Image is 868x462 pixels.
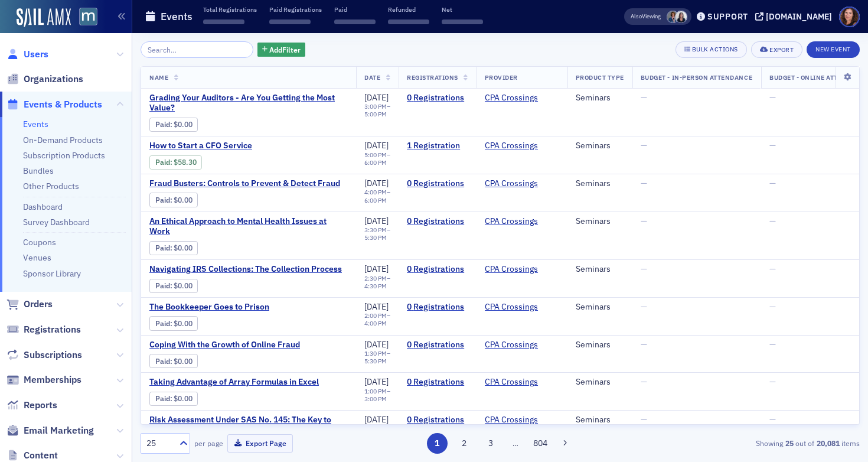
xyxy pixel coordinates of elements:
a: 0 Registrations [407,302,468,313]
button: Export Page [227,434,293,453]
a: Taking Advantage of Array Formulas in Excel [149,377,348,388]
button: AddFilter [257,43,306,57]
span: [DATE] [364,216,389,226]
div: Paid: 0 - $0 [149,241,198,255]
strong: 20,081 [814,438,841,448]
span: $58.30 [174,158,197,167]
a: Reports [6,399,57,412]
span: ‌ [442,19,483,24]
a: Paid [155,243,170,252]
span: $0.00 [174,196,192,204]
a: An Ethical Approach to Mental Health Issues at Work [149,216,348,237]
span: CPA Crossings [485,340,559,350]
span: CPA Crossings [485,93,559,103]
div: – [364,226,390,242]
a: Orders [6,298,53,311]
span: — [641,140,647,151]
a: CPA Crossings [485,264,538,275]
span: CPA Crossings [485,264,559,275]
input: Search… [141,41,253,58]
p: Paid [334,5,376,14]
time: 3:00 PM [364,102,387,110]
span: Memberships [24,373,81,386]
span: Grading Your Auditors - Are You Getting the Most Value? [149,93,348,113]
div: – [364,350,390,365]
a: Events & Products [6,98,102,111]
span: $0.00 [174,281,192,290]
time: 5:30 PM [364,233,387,242]
a: Paid [155,281,170,290]
span: Budget - In-Person Attendance [641,73,752,82]
div: Seminars [576,302,624,313]
div: Bulk Actions [692,46,738,53]
a: Paid [155,319,170,328]
a: Paid [155,120,170,129]
button: 3 [481,433,501,454]
a: Risk Assessment Under SAS No. 145: The Key to Audit Quality? [149,415,348,435]
p: Paid Registrations [269,5,322,14]
a: 0 Registrations [407,216,468,227]
span: [DATE] [364,376,389,387]
div: Paid: 0 - $0 [149,193,198,207]
div: Paid: 0 - $0 [149,279,198,293]
div: Export [769,47,794,53]
span: — [769,263,776,274]
a: CPA Crossings [485,93,538,103]
div: Seminars [576,141,624,151]
h1: Events [161,9,192,24]
a: Survey Dashboard [23,217,90,227]
span: : [155,243,174,252]
a: CPA Crossings [485,377,538,388]
div: – [364,103,390,118]
time: 2:00 PM [364,311,387,320]
span: CPA Crossings [485,377,559,388]
div: Seminars [576,93,624,103]
span: ‌ [334,19,376,24]
button: 2 [453,433,474,454]
span: Name [149,73,168,82]
span: Viewing [631,12,661,21]
a: How to Start a CFO Service [149,141,348,151]
a: Organizations [6,73,83,86]
span: — [641,301,647,312]
span: CPA Crossings [485,141,559,151]
div: Paid: 0 - $0 [149,354,198,368]
a: Dashboard [23,201,63,212]
span: — [641,376,647,387]
a: Events [23,119,48,129]
time: 3:00 PM [364,395,387,403]
span: — [641,92,647,103]
a: Email Marketing [6,424,94,437]
span: Fraud Busters: Controls to Prevent & Detect Fraud [149,178,348,189]
span: : [155,357,174,366]
a: Memberships [6,373,81,386]
span: [DATE] [364,301,389,312]
span: — [769,301,776,312]
a: CPA Crossings [485,415,538,425]
span: Kelly Brown [675,11,687,23]
a: SailAMX [17,8,71,27]
time: 3:30 PM [364,226,387,234]
a: CPA Crossings [485,178,538,189]
span: : [155,319,174,328]
time: 4:00 PM [364,188,387,196]
span: ‌ [388,19,429,24]
button: Export [751,41,802,58]
span: The Bookkeeper Goes to Prison [149,302,348,313]
a: Paid [155,394,170,403]
span: [DATE] [364,178,389,188]
span: Provider [485,73,518,82]
a: Navigating IRS Collections: The Collection Process [149,264,348,275]
div: – [364,312,390,327]
span: — [641,339,647,350]
span: CPA Crossings [485,216,559,227]
span: Add Filter [269,44,301,55]
button: Bulk Actions [676,41,747,58]
span: — [769,339,776,350]
span: ‌ [203,19,244,24]
span: … [507,438,524,448]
